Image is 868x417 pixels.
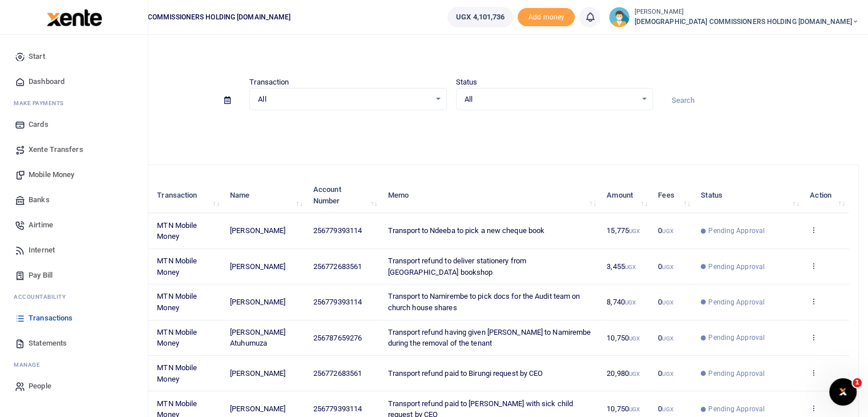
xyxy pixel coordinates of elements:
[662,228,673,234] small: UGX
[9,187,139,212] a: Banks
[9,374,139,399] a: People
[708,404,765,414] span: Pending Approval
[313,334,362,342] span: 256787659276
[662,91,859,110] input: Search
[629,406,640,412] small: UGX
[19,99,64,107] span: ake Payments
[662,371,673,377] small: UGX
[157,292,197,312] span: MTN Mobile Money
[9,238,139,263] a: Internet
[9,331,139,356] a: Statements
[157,256,197,276] span: MTN Mobile Money
[46,13,102,21] a: logo-small logo-large logo-large
[695,178,804,213] th: Status: activate to sort column ascending
[47,9,102,26] img: logo-large
[447,7,513,27] a: UGX 4,101,736
[9,356,139,374] li: M
[9,288,139,306] li: Ac
[658,334,673,342] span: 0
[9,162,139,187] a: Mobile Money
[607,226,640,235] span: 15,775
[230,404,285,413] span: [PERSON_NAME]
[829,378,857,406] iframe: Intercom live chat
[381,178,600,213] th: Memo: activate to sort column ascending
[388,328,591,348] span: Transport refund having given [PERSON_NAME] to Namirembe during the removal of the tenant
[607,334,640,342] span: 10,750
[258,94,430,105] span: All
[607,262,636,271] span: 3,455
[465,94,636,105] span: All
[607,369,640,378] span: 20,980
[307,178,382,213] th: Account Number: activate to sort column ascending
[518,8,575,27] li: Toup your wallet
[600,178,652,213] th: Amount: activate to sort column ascending
[29,244,55,256] span: Internet
[456,77,478,88] label: Status
[662,299,673,306] small: UGX
[249,77,289,88] label: Transaction
[609,7,629,27] img: profile-user
[708,297,765,307] span: Pending Approval
[9,44,139,69] a: Start
[9,112,139,137] a: Cards
[629,335,640,342] small: UGX
[9,263,139,288] a: Pay Bill
[708,226,765,236] span: Pending Approval
[708,262,765,272] span: Pending Approval
[518,12,575,21] a: Add money
[230,298,285,306] span: [PERSON_NAME]
[22,292,66,301] span: countability
[230,328,285,348] span: [PERSON_NAME] Atuhumuza
[43,49,859,62] h4: Transactions
[157,363,197,383] span: MTN Mobile Money
[443,7,518,27] li: Wallet ballance
[634,17,859,27] span: [DEMOGRAPHIC_DATA] COMMISSIONERS HOLDING [DOMAIN_NAME]
[29,194,50,206] span: Banks
[518,8,575,27] span: Add money
[658,262,673,271] span: 0
[9,306,139,331] a: Transactions
[708,332,765,343] span: Pending Approval
[313,298,362,306] span: 256779393114
[388,256,526,276] span: Transport refund to deliver stationery from [GEOGRAPHIC_DATA] bookshop
[634,7,859,17] small: [PERSON_NAME]
[625,264,636,270] small: UGX
[68,12,295,22] span: [DEMOGRAPHIC_DATA] COMMISSIONERS HOLDING [DOMAIN_NAME]
[388,226,545,235] span: Transport to Ndeeba to pick a new cheque book
[658,226,673,235] span: 0
[29,338,67,349] span: Statements
[662,406,673,412] small: UGX
[658,404,673,413] span: 0
[29,119,49,130] span: Cards
[658,298,673,306] span: 0
[708,368,765,379] span: Pending Approval
[29,312,72,324] span: Transactions
[456,11,504,23] span: UGX 4,101,736
[609,7,859,27] a: profile-user [PERSON_NAME] [DEMOGRAPHIC_DATA] COMMISSIONERS HOLDING [DOMAIN_NAME]
[157,328,197,348] span: MTN Mobile Money
[662,264,673,270] small: UGX
[230,369,285,378] span: [PERSON_NAME]
[388,369,543,378] span: Transport refund paid to Birungi request by CEO
[29,144,83,155] span: Xente Transfers
[662,335,673,342] small: UGX
[313,226,362,235] span: 256779393114
[9,137,139,162] a: Xente Transfers
[29,270,53,281] span: Pay Bill
[313,404,362,413] span: 256779393114
[9,94,139,112] li: M
[9,69,139,94] a: Dashboard
[388,292,580,312] span: Transport to Namirembe to pick docs for the Audit team on church house shares
[607,404,640,413] span: 10,750
[157,221,197,241] span: MTN Mobile Money
[625,299,636,306] small: UGX
[29,169,74,181] span: Mobile Money
[9,212,139,238] a: Airtime
[629,228,640,234] small: UGX
[29,51,45,62] span: Start
[853,378,862,387] span: 1
[313,369,362,378] span: 256772683561
[29,76,64,87] span: Dashboard
[804,178,849,213] th: Action: activate to sort column ascending
[313,262,362,271] span: 256772683561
